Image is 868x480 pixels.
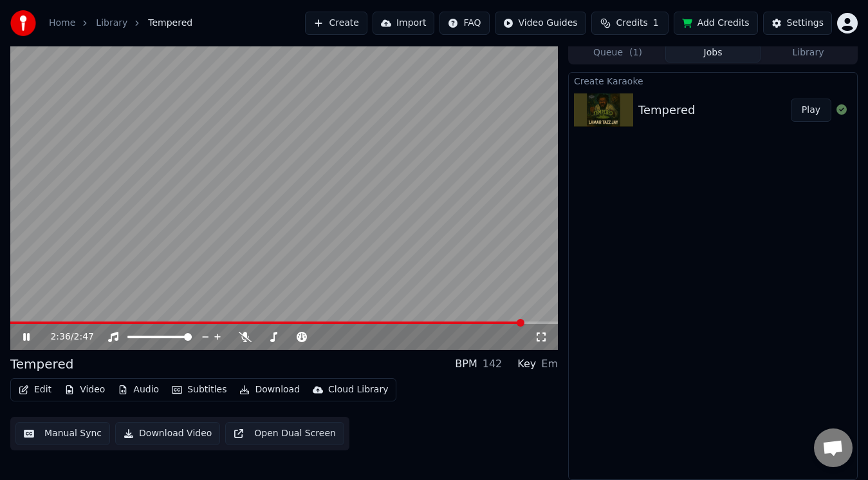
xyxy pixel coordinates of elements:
button: Manual Sync [15,422,110,445]
span: ( 1 ) [629,46,642,59]
button: Import [373,12,434,35]
button: Jobs [665,44,761,62]
div: Tempered [10,355,73,373]
button: Add Credits [674,12,758,35]
span: 2:47 [74,331,94,343]
button: Open Dual Screen [225,422,344,445]
button: Library [761,44,856,62]
button: FAQ [439,12,489,35]
button: Queue [570,44,665,62]
div: / [50,331,81,343]
div: Open chat [814,428,853,467]
div: Create Karaoke [569,73,857,88]
button: Audio [113,381,164,399]
span: Credits [616,17,647,30]
button: Settings [763,12,832,35]
div: Em [541,356,558,372]
div: 142 [483,356,503,372]
div: Settings [787,17,824,30]
img: youka [10,10,36,36]
button: Video Guides [495,12,586,35]
button: Play [791,99,831,122]
button: Download Video [115,422,220,445]
span: 1 [653,17,659,30]
button: Video [59,381,110,399]
button: Subtitles [167,381,232,399]
nav: breadcrumb [49,17,192,30]
button: Credits1 [591,12,669,35]
div: Cloud Library [328,383,388,396]
span: 2:36 [50,331,70,343]
button: Download [234,381,305,399]
div: Key [517,356,536,372]
span: Tempered [148,17,192,30]
div: BPM [455,356,477,372]
a: Home [49,17,75,30]
button: Create [305,12,367,35]
button: Edit [14,381,57,399]
div: Tempered [638,101,696,119]
a: Library [96,17,127,30]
